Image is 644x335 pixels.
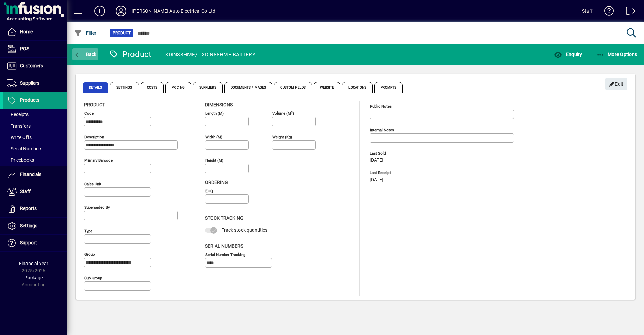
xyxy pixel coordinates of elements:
mat-label: Sub group [84,276,102,280]
span: Customers [20,63,43,68]
span: Pricing [165,82,191,93]
span: Back [74,52,97,57]
button: More Options [595,48,639,60]
mat-label: Type [84,229,92,233]
a: Settings [3,218,67,234]
sup: 3 [291,110,293,114]
a: Logout [621,1,636,23]
span: Product [113,30,131,36]
mat-label: Weight (Kg) [272,135,292,139]
button: Filter [72,27,98,39]
div: XDIN88HMF/ - XDIN88HMF BATTERY [165,49,255,60]
mat-label: Superseded by [84,205,110,210]
a: Financials [3,166,67,183]
mat-label: Code [84,111,94,116]
span: Pricebooks [7,157,34,163]
a: Transfers [3,120,67,132]
a: Reports [3,200,67,217]
span: Filter [74,30,97,36]
span: Settings [20,223,37,228]
span: Financial Year [19,261,48,266]
span: Staff [20,189,31,194]
a: Customers [3,58,67,75]
a: Pricebooks [3,154,67,166]
mat-label: Serial Number tracking [205,252,245,257]
span: [DATE] [370,177,383,183]
span: Support [20,240,37,245]
button: Enquiry [552,48,584,60]
span: POS [20,46,29,51]
span: Serial Numbers [7,146,42,151]
span: [DATE] [370,158,383,163]
span: Home [20,29,33,34]
a: Staff [3,183,67,200]
span: Last Sold [370,151,470,156]
button: Profile [110,5,132,17]
span: Stock Tracking [205,215,244,221]
mat-label: Length (m) [205,111,224,116]
span: Financials [20,172,41,177]
a: Knowledge Base [599,1,614,23]
span: Receipts [7,112,29,117]
a: Support [3,235,67,251]
span: Ordering [205,180,228,185]
span: Suppliers [193,82,223,93]
span: Reports [20,206,37,211]
a: Home [3,23,67,40]
span: Locations [342,82,373,93]
button: Back [72,48,98,60]
mat-label: Internal Notes [370,128,394,132]
span: Last Receipt [370,171,470,175]
span: Custom Fields [274,82,312,93]
button: Add [89,5,110,17]
div: Product [109,49,152,60]
div: Staff [582,6,593,16]
span: Website [314,82,341,93]
mat-label: Primary barcode [84,158,113,163]
div: [PERSON_NAME] Auto Electrical Co Ltd [132,6,215,16]
span: Prompts [374,82,403,93]
span: Edit [609,79,624,90]
app-page-header-button: Back [67,48,104,60]
span: Settings [110,82,139,93]
span: Products [20,97,39,103]
span: Details [83,82,108,93]
a: POS [3,41,67,57]
mat-label: Sales unit [84,182,101,186]
mat-label: Volume (m ) [272,111,294,116]
mat-label: EOQ [205,189,213,193]
mat-label: Width (m) [205,135,222,139]
span: Documents / Images [224,82,273,93]
mat-label: Height (m) [205,158,223,163]
span: Costs [141,82,164,93]
span: Product [84,102,105,107]
span: Enquiry [554,52,582,57]
span: Suppliers [20,80,39,86]
a: Serial Numbers [3,143,67,154]
mat-label: Group [84,252,95,257]
a: Suppliers [3,75,67,92]
span: Serial Numbers [205,243,243,249]
span: More Options [596,52,637,57]
span: Package [24,275,43,280]
button: Edit [605,78,627,90]
a: Write Offs [3,132,67,143]
mat-label: Description [84,135,104,139]
a: Receipts [3,109,67,120]
mat-label: Public Notes [370,104,392,109]
span: Track stock quantities [222,227,267,233]
span: Transfers [7,123,31,129]
span: Dimensions [205,102,233,107]
span: Write Offs [7,135,32,140]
